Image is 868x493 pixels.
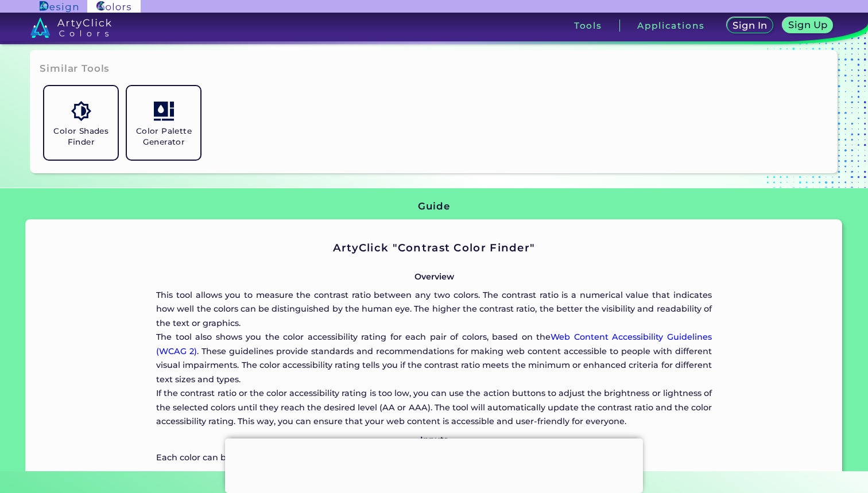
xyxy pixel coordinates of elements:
[49,126,113,147] h5: Color Shades Finder
[156,270,712,284] p: Overview
[790,21,826,29] h5: Sign Up
[156,288,712,330] p: This tool allows you to measure the contrast ratio between any two colors. The contrast ratio is ...
[574,21,602,30] h3: Tools
[728,18,771,33] a: Sign In
[637,21,704,30] h3: Applications
[785,18,831,33] a: Sign Up
[30,17,111,38] img: logo_artyclick_colors_white.svg
[156,332,712,356] a: Web Content Accessibility Guidelines (WCAG 2)
[225,438,643,490] iframe: Advertisement
[156,330,712,386] p: The tool also shows you the color accessibility rating for each pair of colors, based on the . Th...
[418,200,449,213] h3: Guide
[156,386,712,428] p: If the contrast ratio or the color accessibility rating is too low, you can use the action button...
[734,21,766,30] h5: Sign In
[40,62,110,76] h3: Similar Tools
[175,469,712,483] p: Using the color picker
[156,433,712,447] p: Inputs
[156,451,712,464] p: Each color can be defined in the following ways:
[154,101,174,121] img: icon_col_pal_col.svg
[71,101,91,121] img: icon_color_shades.svg
[156,240,712,255] h2: ArtyClick "Contrast Color Finder"
[122,81,205,164] a: Color Palette Generator
[40,1,78,12] img: ArtyClick Design logo
[131,126,196,147] h5: Color Palette Generator
[40,81,122,164] a: Color Shades Finder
